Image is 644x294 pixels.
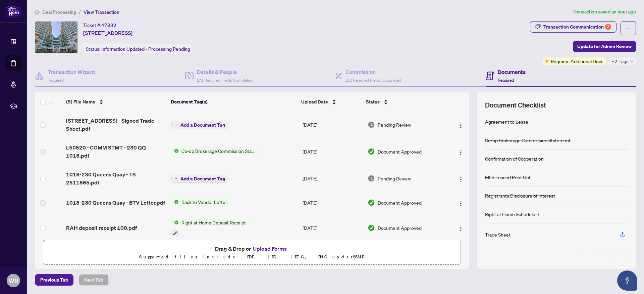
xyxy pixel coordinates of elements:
span: Drag & Drop orUpload FormsSupported files include .PDF, .JPG, .JPEG, .PNG under25MB [43,240,461,265]
button: Logo [455,173,466,184]
img: Document Status [368,175,375,182]
div: Right at Home Schedule B [485,210,539,218]
button: Open asap [617,270,637,291]
li: / [79,8,81,16]
button: Upload Forms [251,244,289,253]
span: ellipsis [626,26,631,31]
span: [STREET_ADDRESS] [83,29,132,37]
td: [DATE] [300,138,365,165]
span: Previous Tab [40,275,68,285]
td: [DATE] [300,165,365,192]
span: L50520 - COMM STMT - 230 QQ 1018.pdf [66,143,166,160]
button: Add a Document Tag [171,121,228,129]
span: Pending Review [378,121,411,128]
p: Supported files include .PDF, .JPG, .JPEG, .PNG under 25 MB [47,253,457,261]
div: Agreement to Lease [485,118,528,125]
img: Status Icon [171,219,179,226]
img: Logo [458,177,464,182]
span: Requires Additional Docs [551,57,603,65]
span: Document Approved [378,199,422,206]
button: Logo [455,197,466,208]
button: Status IconRight at Home Deposit Receipt [171,219,249,237]
article: Transaction saved an hour ago [573,8,636,16]
span: 2/2 Required Fields Completed [345,78,401,83]
span: down [630,60,633,63]
th: Upload Date [299,92,363,111]
span: Pending Review [378,175,411,182]
h4: Documents [498,68,526,76]
th: (9) File Name [63,92,168,111]
td: [DATE] [300,213,365,242]
img: Logo [458,150,464,155]
div: Registrants Disclosure of Interest [485,192,555,199]
img: Logo [458,123,464,128]
button: Next Tab [79,274,109,286]
span: Information Updated - Processing Pending [101,46,190,52]
button: Transaction Communication3 [530,21,616,33]
div: Confirmation of Cooperation [485,155,544,162]
button: Previous Tab [35,274,73,286]
span: Required [498,78,514,83]
span: Status [366,98,380,106]
button: Status IconCo-op Brokerage Commission Statement [171,147,258,155]
span: Right at Home Deposit Receipt [179,219,249,226]
img: Document Status [368,148,375,155]
span: 1018-230 Queens Quay - BTV Letter.pdf [66,199,165,207]
button: Logo [455,146,466,157]
span: Update for Admin Review [577,41,632,52]
span: RAH deposit receipt 100.pdf [66,224,137,232]
td: [DATE] [300,111,365,138]
span: WR [9,276,18,285]
td: [DATE] [300,192,365,213]
img: Document Status [368,224,375,232]
div: 3 [605,24,611,30]
button: Status IconBack to Vendor Letter [171,198,230,206]
span: Upload Date [301,98,328,106]
span: plus [174,177,178,180]
div: MLS Leased Print Out [485,173,531,181]
img: logo [5,5,21,17]
img: Document Status [368,199,375,206]
th: Document Tag(s) [168,92,299,111]
span: Drag & Drop or [215,244,289,253]
div: Transaction Communication [543,22,611,32]
span: Document Approved [378,224,422,232]
div: Co-op Brokerage Commission Statement [485,136,571,144]
button: Add a Document Tag [171,175,228,183]
button: Logo [455,119,466,130]
span: Document Approved [378,148,422,155]
th: Status [363,92,444,111]
span: Back to Vendor Letter [179,198,230,206]
span: (9) File Name [66,98,95,106]
div: Status: [83,44,193,53]
h4: Details & People [197,68,253,76]
span: Add a Document Tag [180,123,225,127]
img: IMG-C12294244_1.jpg [35,22,77,53]
h4: Transaction Wizard [48,68,95,76]
span: View Transaction [84,9,119,15]
span: +2 Tags [611,57,629,65]
span: Deal Processing [42,9,76,15]
h4: Commission [345,68,401,76]
div: Trade Sheet [485,231,511,238]
span: 47832 [101,22,116,28]
span: plus [174,123,178,127]
span: 1018-230 Queens Quay - TS 2511865.pdf [66,170,166,186]
button: Update for Admin Review [573,41,636,52]
span: [STREET_ADDRESS] - Signed Trade Sheet.pdf [66,117,166,133]
img: Logo [458,226,464,232]
div: Ticket #: [83,21,116,29]
img: Status Icon [171,198,179,206]
span: home [35,10,40,14]
span: Required [48,78,64,83]
button: Add a Document Tag [171,121,228,129]
span: Add a Document Tag [180,176,225,181]
img: Document Status [368,121,375,128]
img: Logo [458,201,464,206]
img: Status Icon [171,147,179,155]
span: Co-op Brokerage Commission Statement [179,147,258,155]
button: Logo [455,222,466,233]
span: Document Checklist [485,100,546,110]
span: 2/2 Required Fields Completed [197,78,253,83]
